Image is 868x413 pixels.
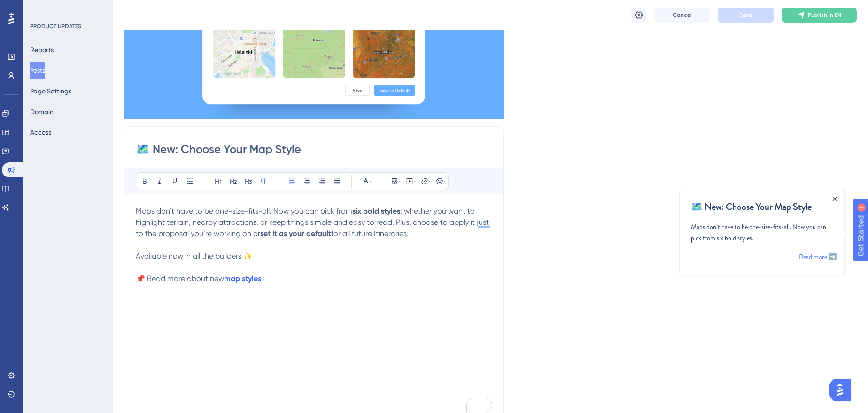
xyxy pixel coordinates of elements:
[654,8,710,23] button: Cancel
[136,206,492,412] div: To enrich screen reader interactions, please activate Accessibility in Grammarly extension settings
[52,5,55,12] div: 1
[30,83,71,99] button: Page Settings
[718,8,774,23] button: Save
[673,11,692,19] span: Cancel
[782,8,857,23] button: Publish in EN
[352,206,400,215] strong: six bold styles
[136,252,253,260] span: Available now in all the builders ✨
[30,62,45,79] button: Posts
[331,229,409,238] span: for all future Itineraries.
[136,206,352,215] span: Maps don’t have to be one-size-fits-all. Now you can pick from
[136,274,224,283] span: 📌 Read more about new
[679,189,847,278] iframe: UserGuiding Product Updates RC Tooltip
[136,206,491,238] span: ; whether you want to highlight terrain, nearby attractions, or keep things simple and easy to re...
[306,229,331,238] strong: default
[808,11,841,19] span: Publish in EN
[30,103,54,120] button: Domain
[30,41,54,58] button: Reports
[261,274,263,283] span: .
[30,23,81,30] div: PRODUCT UPDATES
[224,274,261,283] a: map styles
[30,124,51,141] button: Access
[5,2,46,14] span: Get Started
[739,11,752,19] span: Save
[829,376,857,404] iframe: UserGuiding AI Assistant Launcher
[260,229,304,238] strong: set it as your
[136,142,492,157] input: Post Title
